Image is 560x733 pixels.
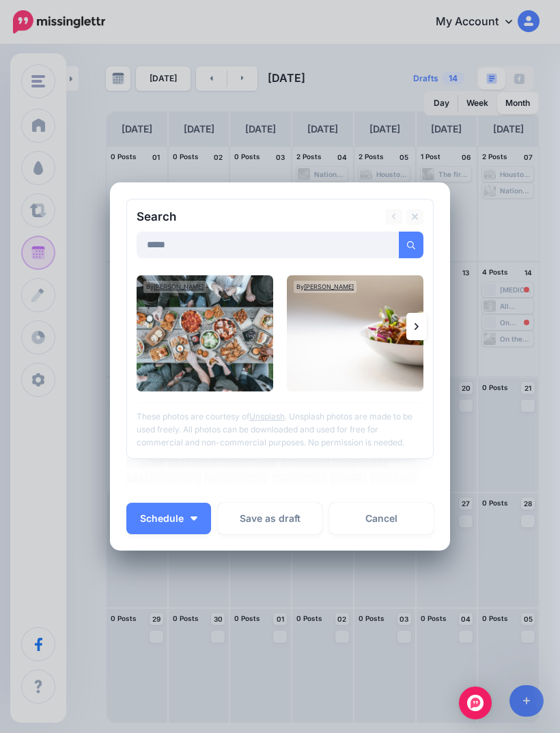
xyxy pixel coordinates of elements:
[459,687,492,719] div: Open Intercom Messenger
[143,281,206,293] div: By
[154,283,204,290] a: [PERSON_NAME]
[137,402,423,449] p: These photos are courtesy of . Unsplash photos are made to be used freely. All photos can be down...
[294,281,356,293] div: By
[137,211,176,223] h2: Search
[140,514,184,523] span: Schedule
[191,516,197,521] img: arrow-down-white.png
[126,503,211,534] button: Schedule
[287,275,423,391] img: eat veggies
[329,503,434,534] a: Cancel
[218,503,322,534] button: Save as draft
[304,283,354,290] a: [PERSON_NAME]
[249,411,285,421] a: Unsplash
